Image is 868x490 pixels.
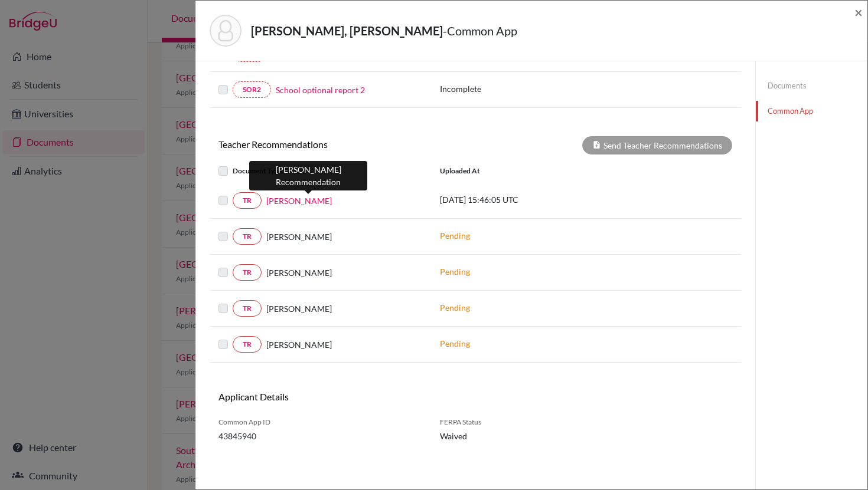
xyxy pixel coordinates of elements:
span: × [854,4,863,21]
span: [PERSON_NAME] [266,302,332,315]
span: [PERSON_NAME] [266,267,332,279]
a: TR [233,228,262,245]
div: Send Teacher Recommendations [582,136,732,154]
h6: Teacher Recommendations [210,139,475,150]
button: Close [854,5,863,19]
a: TR [233,300,262,317]
strong: [PERSON_NAME], [PERSON_NAME] [251,24,443,38]
div: [PERSON_NAME] Recommendation [249,161,367,190]
div: Uploaded at [431,164,608,178]
a: Common App [756,101,867,121]
a: TR [233,264,262,281]
a: TR [233,336,262,353]
p: Pending [440,301,599,314]
p: Pending [440,265,599,278]
h6: Applicant Details [218,391,466,402]
span: [PERSON_NAME] [266,231,332,243]
span: 43845940 [218,430,422,442]
span: - Common App [443,24,517,38]
span: FERPA Status [440,417,555,427]
span: Waived [440,430,555,442]
a: TR [233,192,262,209]
a: Documents [756,75,867,96]
a: [PERSON_NAME] [266,195,332,207]
span: [PERSON_NAME] [266,338,332,351]
a: School optional report 2 [276,84,365,96]
p: Pending [440,337,599,350]
p: [DATE] 15:46:05 UTC [440,193,599,206]
a: SOR2 [233,81,271,98]
div: Document Type / Name [210,164,431,178]
p: Pending [440,229,599,242]
p: Incomplete [440,83,562,95]
span: Common App ID [218,417,422,427]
